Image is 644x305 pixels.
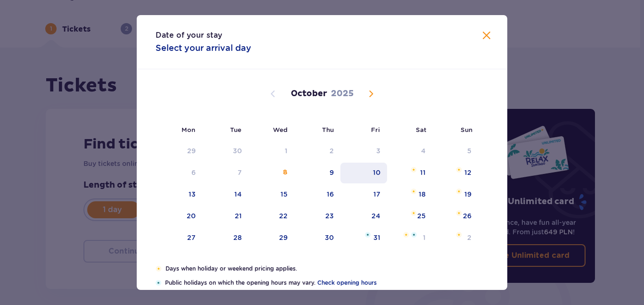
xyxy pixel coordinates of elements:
td: Date not available. Saturday, October 4, 2025 [387,141,433,162]
img: Orange star [456,189,462,194]
img: Orange star [411,210,417,216]
div: 10 [373,168,380,177]
small: Fri [371,126,380,133]
td: Date not available. Tuesday, October 7, 2025 [202,163,249,183]
img: Orange star [403,232,409,238]
td: Monday, October 13, 2025 [156,184,202,205]
td: Sunday, October 19, 2025 [432,184,478,205]
td: Sunday, October 26, 2025 [432,206,478,227]
img: Blue star [411,232,417,238]
td: Date not available. Monday, October 6, 2025 [156,163,202,183]
td: Tuesday, October 14, 2025 [202,184,249,205]
td: Thursday, October 23, 2025 [294,206,341,227]
td: Date not available. Wednesday, October 1, 2025 [248,141,294,162]
td: Date not available. Tuesday, September 30, 2025 [202,141,249,162]
div: 31 [373,233,380,242]
div: 9 [330,168,334,177]
small: Sun [461,126,472,133]
div: 19 [464,190,471,199]
td: Monday, October 20, 2025 [156,206,202,227]
small: Mon [182,126,195,133]
button: Previous month [267,88,279,99]
div: 12 [464,168,471,177]
td: Saturday, November 1, 2025 [387,228,433,248]
img: Blue star [156,280,161,286]
small: Wed [273,126,288,133]
p: Date of your stay [156,30,222,41]
td: Wednesday, October 29, 2025 [248,228,294,248]
small: Sat [416,126,426,133]
div: 22 [279,211,288,221]
div: 4 [421,146,426,156]
td: Thursday, October 9, 2025 [294,163,341,183]
td: Thursday, October 30, 2025 [294,228,341,248]
div: 24 [372,211,380,221]
td: Wednesday, October 8, 2025 [248,163,294,183]
div: 15 [281,190,288,199]
button: Close [481,30,492,42]
td: Sunday, November 2, 2025 [432,228,478,248]
div: 30 [233,146,242,156]
div: 29 [187,146,196,156]
div: 28 [233,233,242,242]
td: Friday, October 17, 2025 [340,184,387,205]
img: Orange star [456,167,462,173]
td: Friday, October 24, 2025 [340,206,387,227]
div: 11 [420,168,426,177]
img: Orange star [156,266,162,272]
div: 13 [189,190,196,199]
div: 5 [467,146,471,156]
td: Date not available. Monday, September 29, 2025 [156,141,202,162]
div: 21 [235,211,242,221]
td: Tuesday, October 21, 2025 [202,206,249,227]
button: Next month [365,88,377,99]
div: 7 [238,168,242,177]
div: 27 [187,233,196,242]
p: 2025 [331,88,354,99]
div: 1 [285,146,288,156]
div: 14 [234,190,242,199]
td: Date not available. Sunday, October 5, 2025 [432,141,478,162]
div: 23 [325,211,334,221]
div: 30 [325,233,334,242]
div: 18 [419,190,426,199]
div: 3 [376,146,380,156]
div: 2 [467,233,471,242]
div: 2 [330,146,334,156]
p: Public holidays on which the opening hours may vary. [165,279,488,287]
td: Date not available. Thursday, October 2, 2025 [294,141,341,162]
img: Orange star [456,210,462,216]
small: Thu [322,126,334,133]
td: Saturday, October 11, 2025 [387,163,433,183]
td: Saturday, October 18, 2025 [387,184,433,205]
td: Tuesday, October 28, 2025 [202,228,249,248]
div: 20 [187,211,196,221]
td: Friday, October 10, 2025 [340,163,387,183]
div: 26 [463,211,471,221]
td: Wednesday, October 22, 2025 [248,206,294,227]
div: 25 [417,211,426,221]
td: Friday, October 31, 2025 [340,228,387,248]
td: Saturday, October 25, 2025 [387,206,433,227]
img: Blue star [365,232,371,238]
img: Orange star [411,189,417,194]
td: Date not available. Friday, October 3, 2025 [340,141,387,162]
div: 6 [191,168,196,177]
a: Check opening hours [317,279,377,287]
td: Monday, October 27, 2025 [156,228,202,248]
p: Select your arrival day [156,42,251,54]
td: Sunday, October 12, 2025 [432,163,478,183]
img: Orange star [456,232,462,238]
p: Days when holiday or weekend pricing applies. [165,264,488,273]
small: Tue [230,126,241,133]
td: Thursday, October 16, 2025 [294,184,341,205]
img: Orange star [411,167,417,173]
div: 29 [279,233,288,242]
div: 8 [283,168,288,177]
div: 17 [373,190,380,199]
p: October [291,88,327,99]
div: 1 [423,233,426,242]
div: 16 [327,190,334,199]
td: Wednesday, October 15, 2025 [248,184,294,205]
